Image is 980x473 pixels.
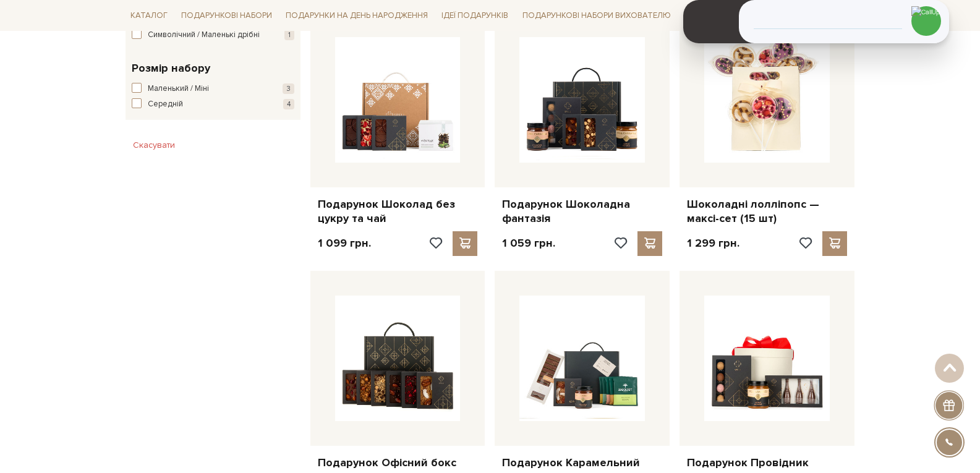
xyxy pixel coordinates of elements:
a: Каталог [126,6,173,25]
a: Подарункові набори [176,6,277,25]
span: Розмір набору [132,60,210,77]
a: Подарункові набори вихователю [518,5,676,26]
span: Символічний / Маленькі дрібні [148,29,260,41]
a: Подарунок Шоколадна фантазія [502,197,662,226]
span: Середній [148,98,183,111]
p: 1 059 грн. [502,236,555,250]
span: 3 [283,83,294,94]
button: Символічний / Маленькі дрібні 1 [132,29,294,41]
span: 4 [283,99,294,109]
button: Маленький / Міні 3 [132,83,294,95]
button: Скасувати [126,135,182,155]
a: Шоколадні лолліпопс — максі-сет (15 шт) [687,197,847,226]
a: Подарунки на День народження [281,6,433,25]
button: Середній 4 [132,98,294,111]
a: Подарунок Офісний бокс [318,456,478,470]
span: 1 [284,30,294,40]
a: Подарунок Шоколад без цукру та чай [318,197,478,226]
p: 1 299 грн. [687,236,739,250]
span: Маленький / Міні [148,83,209,95]
a: Корпоративним клієнтам [680,5,801,26]
p: 1 099 грн. [318,236,371,250]
a: Ідеї подарунків [437,6,513,25]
